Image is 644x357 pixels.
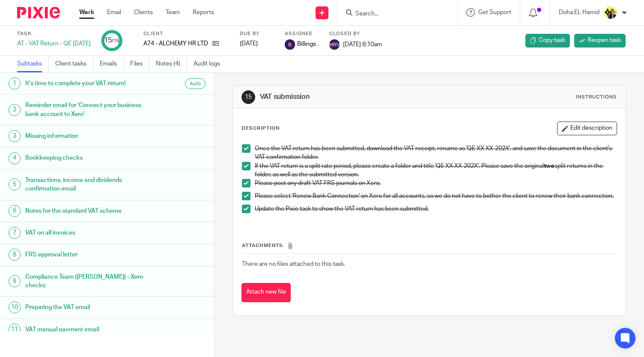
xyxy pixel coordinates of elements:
[17,7,60,18] img: Pixie
[156,56,187,72] a: Notes (4)
[240,39,274,48] div: [DATE]
[143,39,208,48] p: A74 - ALCHEMY HR LTD
[343,41,382,47] span: [DATE] 8:10am
[604,6,617,20] img: Doha-Starbridge.jpg
[255,179,617,187] p: Please post any draft VAT FRS journals on Xero.
[25,130,146,143] h1: Missing information
[112,39,119,43] small: /15
[559,8,599,17] p: Doha EL Hamid
[544,163,555,169] strong: two
[194,56,227,72] a: Audit logs
[17,30,91,37] label: Task
[25,226,146,239] h1: VAT on all invoices
[574,34,626,48] a: Reopen task
[25,77,146,90] h1: It's time to complete your VAT return!
[285,39,295,50] img: svg%3E
[17,39,91,48] div: AT - VAT Return - QE [DATE]
[576,94,617,101] div: Instructions
[9,77,21,89] div: 1
[525,34,570,48] a: Copy task
[255,205,617,213] p: Update the Pixie task to show the VAT return has been submitted.
[17,56,49,72] a: Subtasks
[255,162,617,179] p: If the VAT return is a split rate period, please create a folder and title 'QE XX-XX-202X'. Pleas...
[25,205,146,217] h1: Notes for the standard VAT scheme
[355,10,432,18] input: Search
[9,275,21,287] div: 9
[104,36,119,45] div: 15
[241,90,255,104] div: 15
[478,9,511,15] span: Get Support
[241,283,291,302] button: Attach new file
[25,248,146,261] h1: FRS approval letter
[25,301,146,314] h1: Preparing the VAT email
[242,243,283,248] span: Attachments
[107,8,121,17] a: Email
[25,323,146,336] h1: VAT manual payment email
[329,30,382,37] label: Closed by
[297,40,319,48] span: Billings .
[255,144,617,162] p: Once the VAT return has been submitted, download the VAT receipt, rename as 'QE XX-XX-202X', and ...
[557,122,617,135] button: Edit description
[100,56,124,72] a: Emails
[9,249,21,261] div: 8
[260,92,448,101] h1: VAT submission
[329,39,340,50] img: svg%3E
[9,130,21,142] div: 3
[166,8,180,17] a: Team
[587,36,621,45] span: Reopen task
[130,56,149,72] a: Files
[539,36,565,45] span: Copy task
[9,227,21,239] div: 7
[9,205,21,217] div: 6
[9,152,21,164] div: 4
[25,271,146,292] h1: Compliance Team ([PERSON_NAME]) - Xero checks
[25,152,146,164] h1: Bookkeeping checks
[134,8,153,17] a: Clients
[242,261,345,267] span: There are no files attached to this task.
[185,78,206,89] div: Auto
[193,8,214,17] a: Reports
[9,104,21,116] div: 2
[55,56,93,72] a: Client tasks
[25,99,146,121] h1: Reminder email for 'Connect your business bank account to Xero'
[241,125,280,132] p: Description
[9,301,21,313] div: 10
[9,178,21,190] div: 5
[79,8,94,17] a: Work
[9,324,21,336] div: 11
[25,174,146,196] h1: Transactions, income and dividends confirmation email
[285,30,319,37] label: Assignee
[255,192,617,200] p: Please select 'Renew Bank Connection' on Xero for all accounts, so we do not have to bother the c...
[143,30,229,37] label: Client
[240,30,274,37] label: Due by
